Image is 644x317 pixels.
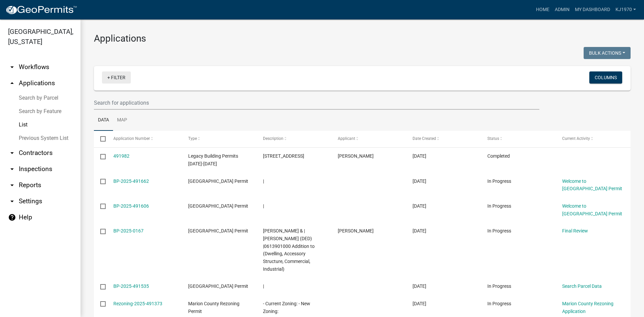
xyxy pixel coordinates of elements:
span: Marion County Building Permit [188,178,248,184]
datatable-header-cell: Application Number [107,131,181,147]
span: 512 Lisbon St [263,153,304,159]
datatable-header-cell: Description [257,131,331,147]
span: 10/13/2025 [413,228,426,233]
span: Date Created [413,136,436,141]
datatable-header-cell: Type [181,131,256,147]
span: - Current Zoning: - New Zoning: [263,301,310,314]
a: Rezoning-2025-491373 [113,301,162,306]
span: | [263,283,264,289]
span: 10/13/2025 [413,203,426,209]
span: Marion County Rezoning Permit [188,301,239,314]
datatable-header-cell: Current Activity [556,131,631,147]
a: Marion County Rezoning Application [562,301,613,314]
span: Marion County Building Permit [188,228,248,233]
i: arrow_drop_up [8,79,16,87]
span: Marion County Building Permit [188,203,248,209]
a: kj1970 [613,3,639,16]
span: | [263,178,264,184]
span: In Progress [487,228,511,233]
span: 10/13/2025 [413,153,426,159]
span: 10/12/2025 [413,301,426,306]
datatable-header-cell: Select [94,131,107,147]
button: Columns [589,71,622,84]
span: In Progress [487,301,511,306]
a: BP-2025-491662 [113,178,149,184]
a: Admin [552,3,572,16]
input: Search for applications [94,96,539,110]
i: arrow_drop_down [8,63,16,71]
a: + Filter [102,71,131,84]
span: Status [487,136,499,141]
span: Marion County Building Permit [188,283,248,289]
a: 491982 [113,153,129,159]
span: Joshua Johnson [338,228,374,233]
a: BP-2025-0167 [113,228,144,233]
i: arrow_drop_down [8,197,16,205]
span: In Progress [487,283,511,289]
span: In Progress [487,178,511,184]
span: Karie Ellwanger [338,153,374,159]
span: 10/13/2025 [413,178,426,184]
span: Johnson, Meredith Leigh & | Johnson, Joshua Richard (DED) |0613901000 Addition to (Dwelling, Acce... [263,228,315,272]
button: Bulk Actions [584,47,631,59]
h3: Applications [94,33,631,44]
span: 10/13/2025 [413,283,426,289]
a: BP-2025-491606 [113,203,149,209]
span: Current Activity [562,136,590,141]
i: arrow_drop_down [8,165,16,173]
i: help [8,213,16,221]
a: My Dashboard [572,3,613,16]
a: Welcome to [GEOGRAPHIC_DATA] Permit [562,203,622,216]
span: Applicant [338,136,355,141]
span: In Progress [487,203,511,209]
datatable-header-cell: Date Created [406,131,481,147]
i: arrow_drop_down [8,181,16,189]
span: Application Number [113,136,150,141]
i: arrow_drop_down [8,149,16,157]
span: | [263,203,264,209]
span: Description [263,136,283,141]
a: Home [533,3,552,16]
datatable-header-cell: Status [481,131,556,147]
a: Map [113,110,131,131]
span: Legacy Building Permits 1993-2013 [188,153,238,166]
a: BP-2025-491535 [113,283,149,289]
span: Completed [487,153,510,159]
a: Final Review [562,228,588,233]
span: Type [188,136,197,141]
a: Data [94,110,113,131]
a: Welcome to [GEOGRAPHIC_DATA] Permit [562,178,622,192]
a: Search Parcel Data [562,283,602,289]
datatable-header-cell: Applicant [331,131,406,147]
